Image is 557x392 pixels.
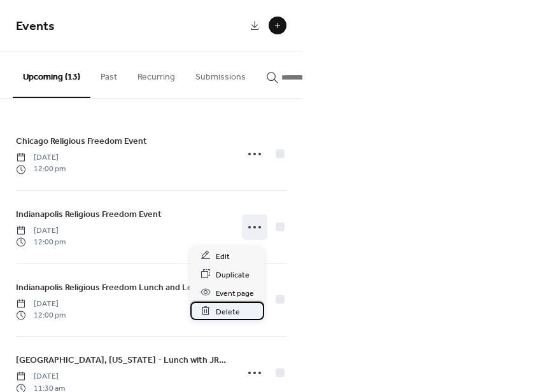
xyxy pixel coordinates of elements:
span: [DATE] [16,371,65,382]
a: [GEOGRAPHIC_DATA], [US_STATE] - Lunch with JRCLS Chapter [16,353,229,367]
span: Delete [216,305,240,318]
a: Indianapolis Religious Freedom Event [16,207,162,221]
span: [DATE] [16,298,66,309]
a: Indianapolis Religious Freedom Lunch and Learn [16,280,205,295]
span: 12:00 pm [16,309,66,321]
button: Past [90,52,127,97]
button: Recurring [127,52,185,97]
span: Chicago Religious Freedom Event [16,135,147,148]
button: Submissions [185,52,256,97]
span: [DATE] [16,225,66,236]
span: Events [16,14,55,39]
a: Chicago Religious Freedom Event [16,134,147,148]
button: Upcoming (13) [13,52,90,98]
span: Indianapolis Religious Freedom Event [16,207,162,221]
span: 12:00 pm [16,237,66,248]
span: Indianapolis Religious Freedom Lunch and Learn [16,281,205,294]
span: 12:00 pm [16,164,66,175]
span: Event page [216,286,254,300]
span: [GEOGRAPHIC_DATA], [US_STATE] - Lunch with JRCLS Chapter [16,354,229,367]
span: Edit [216,249,230,263]
span: [DATE] [16,152,66,164]
span: Duplicate [216,268,250,281]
